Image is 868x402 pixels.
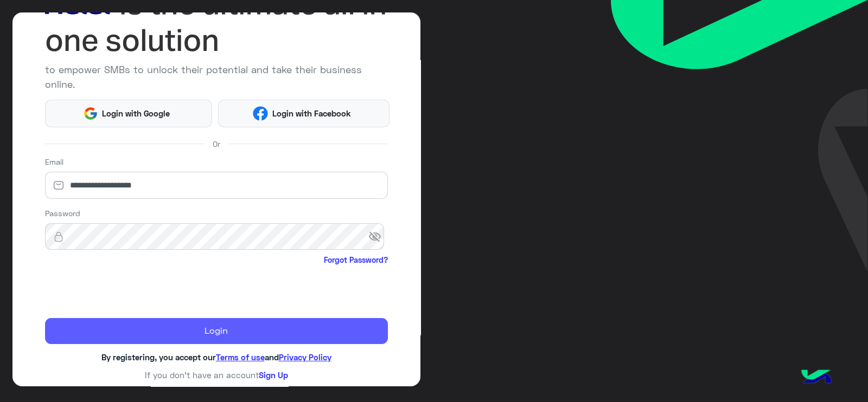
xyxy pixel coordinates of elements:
span: and [265,352,279,362]
a: Forgot Password? [324,254,388,265]
label: Email [45,156,63,167]
button: Login [45,318,388,344]
img: Facebook [253,106,268,121]
label: Password [45,208,80,219]
iframe: reCAPTCHA [45,268,210,310]
span: By registering, you accept our [101,352,216,362]
span: Login with Facebook [268,107,355,120]
button: Login with Facebook [218,100,390,127]
span: Login with Google [98,107,174,120]
span: Or [213,138,220,150]
img: Google [83,106,98,121]
button: Login with Google [45,100,213,127]
h6: If you don’t have an account [45,370,388,380]
span: visibility_off [368,227,388,247]
a: Sign Up [259,370,288,380]
p: to empower SMBs to unlock their potential and take their business online. [45,62,388,92]
img: lock [45,231,72,242]
img: email [45,180,72,191]
a: Terms of use [216,352,265,362]
a: Privacy Policy [279,352,331,362]
img: hulul-logo.png [797,359,835,397]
